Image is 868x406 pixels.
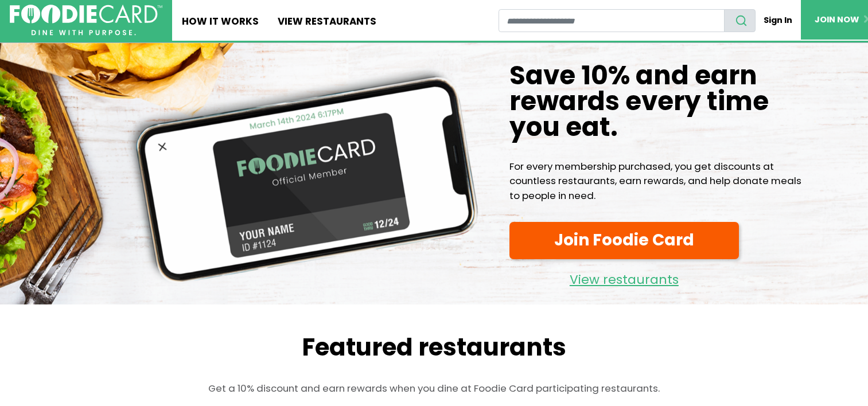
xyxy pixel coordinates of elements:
[10,5,162,36] img: FoodieCard; Eat, Drink, Save, Donate
[756,9,801,32] a: Sign In
[509,63,807,140] h1: Save 10% and earn rewards every time you eat.
[499,9,725,32] input: restaurant search
[90,333,779,362] h2: Featured restaurants
[509,264,739,290] a: View restaurants
[509,222,739,259] a: Join Foodie Card
[724,9,755,32] button: search
[90,381,779,396] p: Get a 10% discount and earn rewards when you dine at Foodie Card participating restaurants.
[509,159,807,203] p: For every membership purchased, you get discounts at countless restaurants, earn rewards, and hel...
